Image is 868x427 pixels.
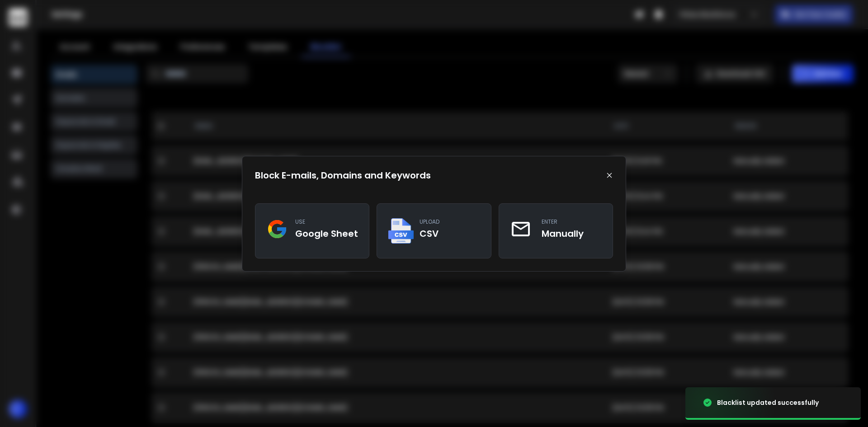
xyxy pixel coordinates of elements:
[255,169,431,182] h1: Block E-mails, Domains and Keywords
[717,398,819,407] div: Blacklist updated successfully
[420,218,439,225] p: upload
[295,227,358,240] h3: Google Sheet
[542,227,584,240] h3: Manually
[420,227,439,240] h3: CSV
[542,218,584,225] p: enter
[295,218,358,225] p: use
